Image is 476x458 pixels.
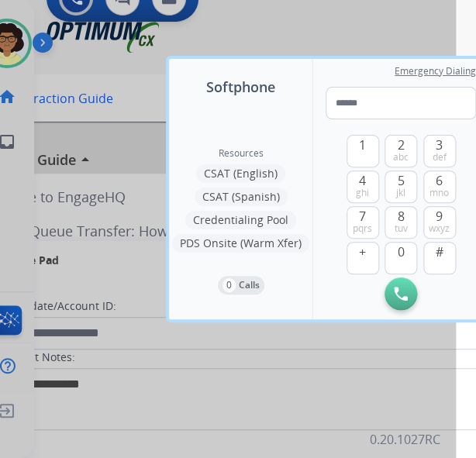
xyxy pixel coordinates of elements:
[385,206,417,239] button: 8tuv
[359,207,366,226] span: 7
[359,171,366,190] span: 4
[196,164,285,183] button: CSAT (English)
[423,242,456,274] button: #
[172,234,309,253] button: PDS Onsite (Warm Xfer)
[239,278,260,292] p: Calls
[433,151,447,164] span: def
[423,170,456,203] button: 6mno
[347,206,379,239] button: 7pqrs
[436,207,443,226] span: 9
[436,243,443,261] span: #
[385,135,417,167] button: 2abc
[218,276,264,294] button: 0Calls
[396,187,405,199] span: jkl
[370,430,440,449] p: 0.20.1027RC
[395,65,476,77] span: Emergency Dialing
[347,242,379,274] button: +
[429,187,449,199] span: mno
[398,136,405,154] span: 2
[394,287,408,301] img: call-button
[398,207,405,226] span: 8
[385,170,417,203] button: 5jkl
[185,211,296,229] button: Credentialing Pool
[347,170,379,203] button: 4ghi
[222,278,236,292] p: 0
[395,222,408,235] span: tuv
[436,171,443,190] span: 6
[219,147,264,160] span: Resources
[359,136,366,154] span: 1
[353,222,372,235] span: pqrs
[385,242,417,274] button: 0
[347,135,379,167] button: 1
[429,222,450,235] span: wxyz
[398,243,405,261] span: 0
[393,151,409,164] span: abc
[356,187,369,199] span: ghi
[398,171,405,190] span: 5
[195,188,288,206] button: CSAT (Spanish)
[423,135,456,167] button: 3def
[359,243,366,261] span: +
[436,136,443,154] span: 3
[423,206,456,239] button: 9wxyz
[206,76,275,98] span: Softphone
